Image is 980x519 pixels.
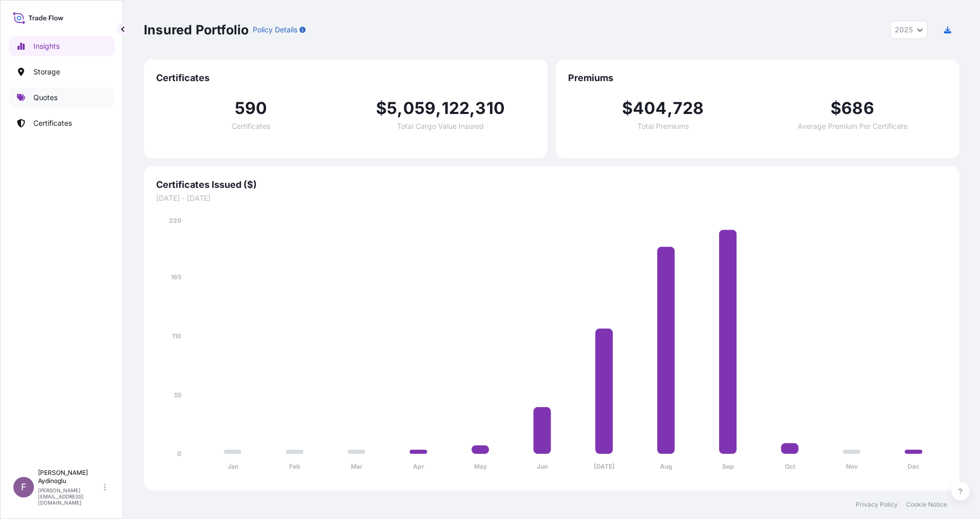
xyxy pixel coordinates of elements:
[397,123,484,130] span: Total Cargo Value Insured
[232,123,270,130] span: Certificates
[633,100,667,117] span: 404
[568,72,947,84] span: Premiums
[169,217,181,224] tspan: 220
[235,100,268,117] span: 590
[397,100,403,117] span: ,
[846,463,858,470] tspan: Nov
[144,22,249,38] p: Insured Portfolio
[21,482,27,492] span: F
[9,113,115,133] a: Certificates
[253,25,297,35] p: Policy Details
[38,487,102,506] p: [PERSON_NAME][EMAIL_ADDRESS][DOMAIN_NAME]
[469,100,475,117] span: ,
[475,100,505,117] span: 310
[177,450,181,457] tspan: 0
[351,463,363,470] tspan: Mar
[637,123,689,130] span: Total Premiums
[474,463,487,470] tspan: May
[156,179,947,191] span: Certificates Issued ($)
[594,463,615,470] tspan: [DATE]
[906,501,947,509] a: Cookie Notice
[413,463,424,470] tspan: Apr
[289,463,300,470] tspan: Feb
[660,463,672,470] tspan: Aug
[33,67,60,77] p: Storage
[722,463,734,470] tspan: Sep
[33,92,58,103] p: Quotes
[436,100,441,117] span: ,
[387,100,397,117] span: 5
[798,123,908,130] span: Average Premium Per Certificate
[895,25,913,35] span: 2025
[856,501,898,509] a: Privacy Policy
[228,463,238,470] tspan: Jan
[403,100,436,117] span: 059
[33,118,72,128] p: Certificates
[785,463,796,470] tspan: Oct
[156,72,535,84] span: Certificates
[376,100,387,117] span: $
[442,100,470,117] span: 122
[841,100,874,117] span: 686
[667,100,673,117] span: ,
[156,193,947,203] span: [DATE] - [DATE]
[673,100,704,117] span: 728
[9,87,115,108] a: Quotes
[622,100,633,117] span: $
[9,36,115,56] a: Insights
[537,463,548,470] tspan: Jun
[33,41,60,51] p: Insights
[890,21,928,39] button: Year Selector
[172,332,181,340] tspan: 110
[9,62,115,82] a: Storage
[831,100,841,117] span: $
[171,273,181,281] tspan: 165
[908,463,919,470] tspan: Dec
[174,391,181,399] tspan: 55
[38,469,102,485] p: [PERSON_NAME] Aydinoglu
